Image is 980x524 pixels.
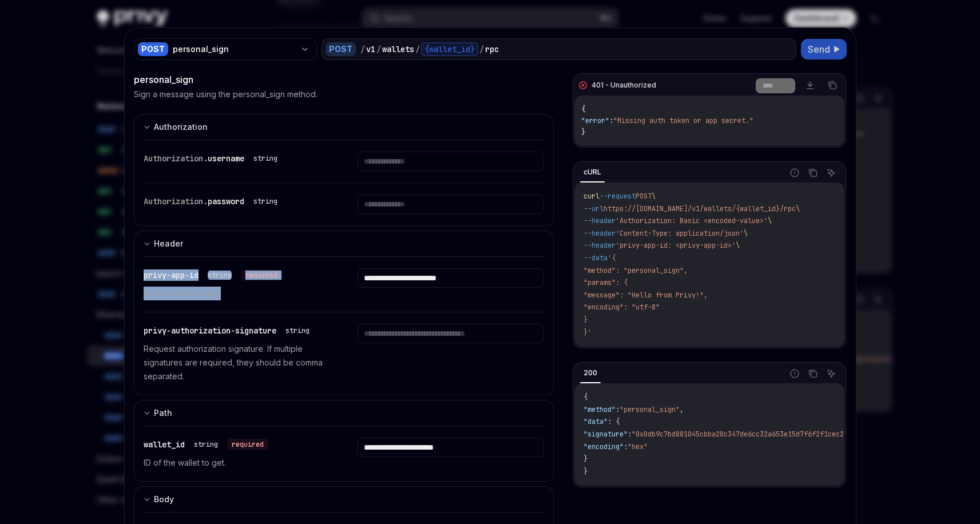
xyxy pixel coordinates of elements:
span: "method" [584,405,616,414]
span: }' [584,328,592,337]
span: --request [600,192,636,201]
div: cURL [580,165,605,179]
span: } [584,315,588,324]
button: expand input section [134,231,554,256]
span: privy-app-id [144,270,199,280]
span: 'privy-app-id: <privy-app-id>' [616,241,736,250]
span: \ [652,192,656,201]
span: --header [584,229,616,238]
button: Copy the contents from the code block [806,366,820,381]
span: 'Content-Type: application/json' [616,229,744,238]
div: / [415,43,420,55]
span: "encoding" [584,442,624,451]
div: required [227,439,268,450]
div: / [376,43,381,55]
span: privy-authorization-signature [144,325,276,336]
div: / [360,43,365,55]
div: required [241,269,282,281]
div: Path [154,406,172,420]
span: curl [584,192,600,201]
p: Request authorization signature. If multiple signatures are required, they should be comma separa... [144,342,330,383]
span: Send [808,42,830,56]
span: \ [768,216,772,225]
span: { [581,105,585,114]
div: 200 [580,366,601,380]
div: privy-authorization-signature [144,324,314,338]
span: --header [584,241,616,250]
span: \ [744,229,748,238]
div: / [479,43,484,55]
div: wallet_id [144,438,268,451]
span: "params": { [584,278,628,287]
div: POST [138,42,168,56]
button: expand input section [134,114,554,140]
span: POST [636,192,652,201]
div: Authorization.password [144,194,282,208]
button: Copy the contents from the code block [806,165,820,180]
button: Report incorrect code [787,366,802,381]
span: "signature" [584,430,628,439]
div: Body [154,493,174,506]
p: ID of your Privy app. [144,287,330,300]
button: expand input section [134,400,554,426]
span: } [584,467,588,476]
div: Authorization [154,120,208,134]
button: Report incorrect code [787,165,802,180]
div: 401 - Unauthorized [592,81,656,90]
div: Authorization.username [144,152,282,165]
button: POSTpersonal_sign [134,37,317,61]
span: "personal_sign" [620,405,680,414]
span: --data [584,253,608,263]
p: Sign a message using the personal_sign method. [134,89,318,100]
span: "hex" [628,442,648,451]
div: POST [326,42,356,56]
span: "message": "Hello from Privy!", [584,291,708,300]
span: \ [796,204,800,213]
button: Ask AI [824,366,839,381]
span: "error" [581,116,609,125]
span: : [616,405,620,414]
span: wallet_id [144,439,185,450]
span: : [628,430,632,439]
div: v1 [366,43,375,55]
span: Authorization. [144,196,208,207]
span: } [581,128,585,137]
div: personal_sign [173,43,296,55]
span: https://[DOMAIN_NAME]/v1/wallets/{wallet_id}/rpc [604,204,796,213]
span: '{ [608,253,616,263]
div: privy-app-id [144,268,282,282]
div: rpc [485,43,499,55]
span: "method": "personal_sign", [584,266,688,275]
p: ID of the wallet to get. [144,456,330,470]
span: { [584,392,588,402]
button: Send [801,39,847,59]
span: password [208,196,244,207]
div: Header [154,237,183,251]
span: \ [736,241,740,250]
span: : [609,116,613,125]
span: } [584,454,588,463]
span: "Missing auth token or app secret." [613,116,753,125]
span: , [680,405,684,414]
span: "data" [584,417,608,426]
span: "encoding": "utf-8" [584,303,660,312]
span: : [624,442,628,451]
div: wallets [382,43,414,55]
span: --url [584,204,604,213]
span: Authorization. [144,153,208,164]
span: 'Authorization: Basic <encoded-value>' [616,216,768,225]
div: {wallet_id} [421,42,478,56]
span: --header [584,216,616,225]
div: personal_sign [134,73,554,86]
span: : { [608,417,620,426]
button: Ask AI [824,165,839,180]
button: expand input section [134,486,554,512]
span: username [208,153,244,164]
button: Copy the contents from the code block [825,78,840,93]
